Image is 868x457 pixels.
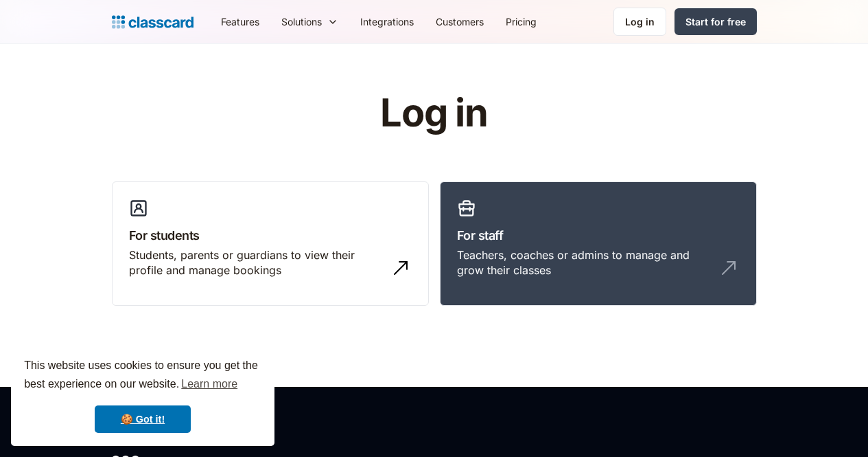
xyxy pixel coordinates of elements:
a: Logo [112,12,193,32]
div: Start for free [685,14,746,29]
div: Solutions [281,14,322,29]
h3: For students [129,226,412,245]
a: Features [210,6,270,37]
a: For studentsStudents, parents or guardians to view their profile and manage bookings [112,181,429,306]
a: Log in [613,8,666,36]
a: Pricing [495,6,548,37]
a: dismiss cookie message [95,405,191,433]
span: This website uses cookies to ensure you get the best experience on our website. [24,357,261,394]
h3: For staff [457,226,740,245]
a: Customers [425,6,495,37]
div: Students, parents or guardians to view their profile and manage bookings [129,247,384,278]
a: learn more about cookies [179,374,239,394]
a: For staffTeachers, coaches or admins to manage and grow their classes [440,181,757,306]
a: Integrations [349,6,425,37]
div: Log in [625,14,655,29]
div: cookieconsent [11,344,274,446]
h1: Log in [216,92,652,135]
div: Solutions [270,6,349,37]
a: Start for free [675,8,757,35]
div: Teachers, coaches or admins to manage and grow their classes [457,247,712,278]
